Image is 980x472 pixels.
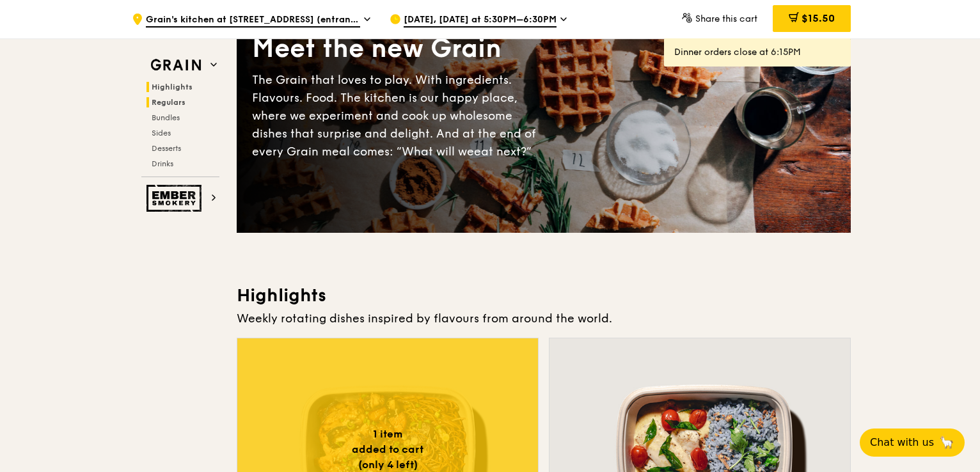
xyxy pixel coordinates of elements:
span: $15.50 [802,12,835,24]
h3: Highlights [237,284,851,307]
span: Sides [152,129,171,138]
span: Bundles [152,113,180,122]
div: The Grain that loves to play. With ingredients. Flavours. Food. The kitchen is our happy place, w... [252,71,544,161]
span: Desserts [152,144,181,153]
span: Regulars [152,98,186,107]
span: eat next?” [474,145,532,159]
span: Highlights [152,83,193,91]
span: Drinks [152,159,173,168]
span: Share this cart [695,13,757,24]
div: Meet the new Grain [252,31,544,66]
span: 🦙 [939,435,954,450]
img: Grain web logo [146,54,205,77]
span: [DATE], [DATE] at 5:30PM–6:30PM [404,13,557,28]
div: Weekly rotating dishes inspired by flavours from around the world. [237,310,851,327]
img: Ember Smokery web logo [146,185,205,212]
div: Dinner orders close at 6:15PM [674,46,841,59]
span: Chat with us [870,435,934,450]
button: Chat with us🦙 [860,429,965,457]
span: Grain's kitchen at [STREET_ADDRESS] (entrance along [PERSON_NAME][GEOGRAPHIC_DATA]) [146,13,360,28]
